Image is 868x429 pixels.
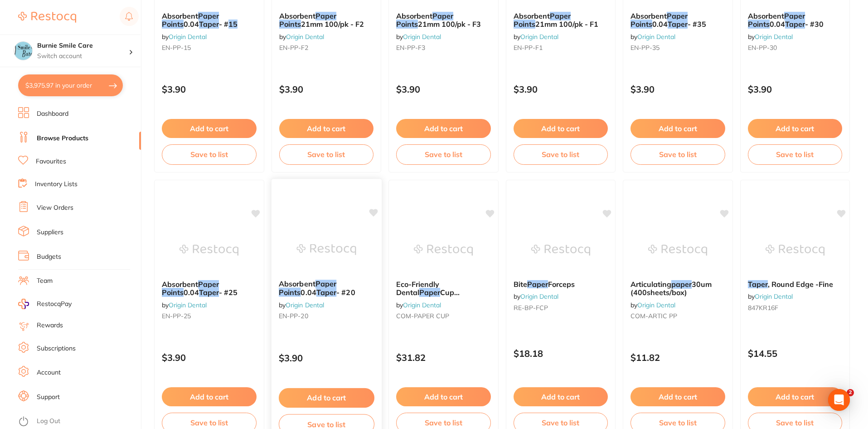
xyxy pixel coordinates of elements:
span: EN-PP-25 [162,312,191,320]
a: Support [37,393,60,402]
a: Rewards [37,321,63,330]
em: Points [396,20,418,29]
p: $3.90 [162,84,257,94]
b: Articulating paper 30um (400sheets/box) [630,280,725,297]
button: Add to cart [630,119,725,138]
span: EN-PP-30 [748,44,777,52]
span: by [162,301,207,309]
b: Absorbent Paper Points 21mm 100/pk - F1 [514,12,608,29]
span: - #20 [336,288,355,297]
span: 0.04 [652,20,668,29]
em: Points [279,20,301,29]
p: $3.90 [278,353,374,363]
a: Origin Dental [755,292,793,301]
span: by [748,33,793,41]
span: RE-BP-FCP [514,304,548,312]
span: , Round Edge -Fine [768,280,833,289]
a: Restocq Logo [18,7,76,28]
em: Paper [784,11,805,20]
span: Absorbent [514,11,550,20]
span: - #25 [219,288,238,297]
button: Add to cart [279,119,374,138]
em: paper [671,280,692,289]
a: View Orders [37,203,73,212]
em: Points [514,20,535,29]
span: - # [219,20,228,29]
a: Favourites [36,157,66,166]
p: $3.90 [162,352,257,363]
span: Absorbent [396,11,432,20]
span: Eco-Friendly Dental [396,280,439,297]
em: Taper [668,20,688,29]
a: Origin Dental [286,33,324,41]
img: Articulating paper 30um (400sheets/box) [648,227,707,273]
a: Origin Dental [169,33,207,41]
button: Add to cart [278,388,374,408]
a: Origin Dental [637,301,675,309]
a: Budgets [37,252,61,261]
span: EN-PP-15 [162,44,191,52]
span: Absorbent [278,279,315,288]
span: by [514,33,558,41]
em: Taper [199,288,219,297]
em: Taper [748,280,768,289]
img: Bite Paper Forceps [531,227,590,273]
a: Origin Dental [755,33,793,41]
em: Paper [419,288,440,297]
p: Switch account [37,52,129,61]
img: Absorbent Paper Points 0.04 Taper - #20 [296,227,356,272]
a: Browse Products [37,134,88,143]
span: Absorbent [162,280,198,289]
div: Open Intercom Messenger [828,389,850,411]
a: Origin Dental [403,33,441,41]
a: Team [37,276,53,286]
em: Points [630,20,652,29]
span: COM-PAPER CUP [396,312,449,320]
span: 0.04 [301,288,316,297]
button: Save to list [514,144,608,164]
a: Origin Dental [520,292,558,301]
em: 15 [228,20,238,29]
button: Add to cart [748,119,843,138]
span: EN-PP-F2 [279,44,308,52]
span: 0.04 [184,288,199,297]
span: by [514,292,558,301]
img: Eco-Friendly Dental Paper Cup (1000pcs/ctn) [414,227,473,273]
span: by [278,301,324,309]
button: Save to list [396,144,491,164]
b: Absorbent Paper Points 0.04 Taper - #25 [162,280,257,297]
p: $14.55 [748,348,843,359]
button: Add to cart [162,119,257,138]
em: Points [748,20,770,29]
span: 2 [847,389,854,396]
em: Taper [199,20,219,29]
a: Subscriptions [37,344,76,353]
em: Paper [198,11,219,20]
span: Cup (1000pcs/ctn) [396,288,460,305]
b: Absorbent Paper Points 21mm 100/pk - F2 [279,12,374,29]
button: Log Out [18,414,138,429]
span: 21mm 100/pk - F1 [535,20,598,29]
em: Paper [315,279,336,288]
a: Origin Dental [403,301,441,309]
a: Log Out [37,417,60,426]
a: Origin Dental [169,301,207,309]
p: $3.90 [396,84,491,94]
b: Absorbent Paper Points 0.04 Taper - #35 [630,12,725,29]
em: Paper [315,11,336,20]
button: Add to cart [514,387,608,406]
a: Inventory Lists [35,180,78,189]
em: Paper [550,11,571,20]
button: Add to cart [630,387,725,406]
a: Origin Dental [286,301,324,309]
a: Origin Dental [637,33,675,41]
button: $3,975.97 in your order [18,74,123,96]
img: Burnie Smile Care [14,42,32,60]
span: by [748,292,793,301]
button: Add to cart [162,387,257,406]
span: by [630,33,675,41]
span: COM-ARTIC PP [630,312,677,320]
a: Suppliers [37,228,63,237]
p: $11.82 [630,352,725,363]
span: 30um (400sheets/box) [630,280,712,297]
